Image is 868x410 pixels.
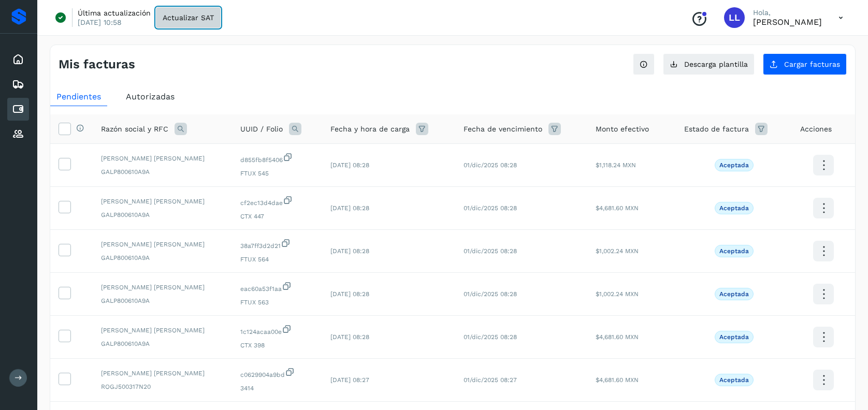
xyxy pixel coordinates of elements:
[330,204,369,212] span: [DATE] 08:28
[596,124,649,135] span: Monto efectivo
[240,298,314,307] span: FTUX 563
[330,376,369,384] span: [DATE] 08:27
[464,376,517,384] span: 01/dic/2025 08:27
[101,296,224,305] span: GALP800610A9A
[240,341,314,350] span: CTX 398
[240,367,314,379] span: c0629904a9bd
[596,333,639,341] span: $4,681.60 MXN
[101,197,224,206] span: [PERSON_NAME] [PERSON_NAME]
[7,98,29,121] div: Cuentas por pagar
[330,247,369,255] span: [DATE] 08:28
[684,124,749,135] span: Estado de factura
[101,283,224,292] span: [PERSON_NAME] [PERSON_NAME]
[330,162,369,169] span: [DATE] 08:28
[330,124,410,135] span: Fecha y hora de carga
[240,281,314,294] span: eac60a53f1aa
[784,61,840,68] span: Cargar facturas
[753,17,822,27] p: Leticia Lugo Hernandez
[101,167,224,177] span: GALP800610A9A
[464,290,517,298] span: 01/dic/2025 08:28
[240,169,314,178] span: FTUX 545
[800,124,832,135] span: Acciones
[240,324,314,336] span: 1c124acaa00e
[7,73,29,96] div: Embarques
[240,152,314,165] span: d855fb8f5406
[101,240,224,249] span: [PERSON_NAME] [PERSON_NAME]
[596,247,639,255] span: $1,002.24 MXN
[464,124,542,135] span: Fecha de vencimiento
[464,333,517,341] span: 01/dic/2025 08:28
[156,7,221,28] button: Actualizar SAT
[753,8,822,17] p: Hola,
[464,247,517,255] span: 01/dic/2025 08:28
[596,290,639,298] span: $1,002.24 MXN
[56,92,101,101] span: Pendientes
[101,382,224,391] span: ROGJ500317N20
[464,162,517,169] span: 01/dic/2025 08:28
[596,162,636,169] span: $1,118.24 MXN
[101,124,168,135] span: Razón social y RFC
[719,247,749,255] p: Aceptada
[719,204,749,212] p: Aceptada
[464,204,517,212] span: 01/dic/2025 08:28
[663,53,755,75] button: Descarga plantilla
[719,376,749,384] p: Aceptada
[240,384,314,393] span: 3414
[101,369,224,378] span: [PERSON_NAME] [PERSON_NAME]
[240,212,314,221] span: CTX 447
[719,290,749,298] p: Aceptada
[101,154,224,163] span: [PERSON_NAME] [PERSON_NAME]
[330,333,369,341] span: [DATE] 08:28
[719,333,749,341] p: Aceptada
[101,253,224,262] span: GALP800610A9A
[78,8,151,18] p: Última actualización
[59,57,135,72] h4: Mis facturas
[7,48,29,71] div: Inicio
[240,255,314,264] span: FTUX 564
[7,123,29,145] div: Proveedores
[78,18,122,27] p: [DATE] 10:58
[101,210,224,219] span: GALP800610A9A
[240,238,314,251] span: 38a7ff3d2d21
[330,290,369,298] span: [DATE] 08:28
[684,61,748,68] span: Descarga plantilla
[126,92,175,101] span: Autorizadas
[240,124,283,135] span: UUID / Folio
[596,376,639,384] span: $4,681.60 MXN
[240,195,314,208] span: cf2ec13d4dae
[101,326,224,335] span: [PERSON_NAME] [PERSON_NAME]
[163,14,214,21] span: Actualizar SAT
[596,204,639,212] span: $4,681.60 MXN
[101,339,224,348] span: GALP800610A9A
[763,53,847,75] button: Cargar facturas
[719,162,749,169] p: Aceptada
